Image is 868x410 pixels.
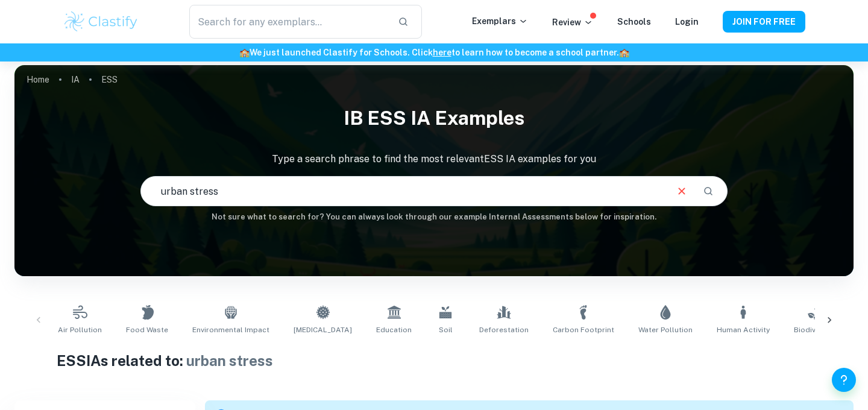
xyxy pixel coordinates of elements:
button: JOIN FOR FREE [723,11,805,33]
span: Food Waste [126,324,168,335]
span: Carbon Footprint [553,324,614,335]
a: IA [71,71,80,88]
button: Search [698,181,719,201]
input: Search for any exemplars... [189,5,388,39]
span: Environmental Impact [192,324,269,335]
h6: We just launched Clastify for Schools. Click to learn how to become a school partner. [2,46,866,59]
span: Human Activity [717,324,770,335]
a: here [433,48,451,57]
p: Review [552,16,593,29]
h1: IB ESS IA examples [14,99,854,137]
span: Soil [439,324,453,335]
input: E.g. rising sea levels, waste management, food waste... [141,174,665,208]
p: Type a search phrase to find the most relevant ESS IA examples for you [14,152,854,166]
button: Help and Feedback [832,368,856,392]
a: Login [675,17,699,27]
span: Water Pollution [638,324,693,335]
span: Education [376,324,412,335]
h1: ESS IAs related to: [57,350,812,371]
span: [MEDICAL_DATA] [294,324,352,335]
h6: Not sure what to search for? You can always look through our example Internal Assessments below f... [14,211,854,223]
span: 🏫 [619,48,629,57]
a: Home [27,71,49,88]
span: urban stress [186,352,273,369]
img: Clastify logo [63,10,139,34]
p: ESS [101,73,118,86]
span: 🏫 [239,48,250,57]
p: Exemplars [472,14,528,28]
button: Clear [670,180,693,203]
span: Deforestation [479,324,529,335]
span: Biodiversity [794,324,835,335]
span: Air Pollution [58,324,102,335]
a: Schools [617,17,651,27]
